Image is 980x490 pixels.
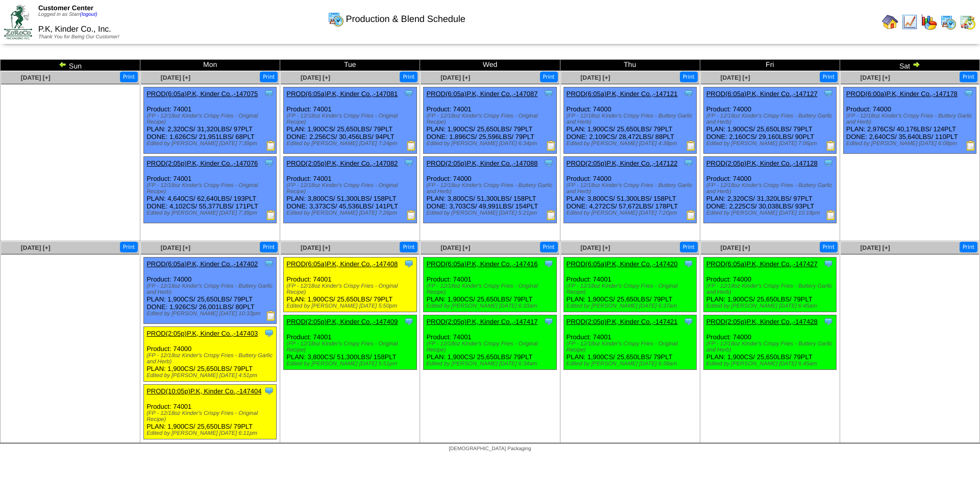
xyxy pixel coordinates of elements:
a: PROD(6:05a)P.K, Kinder Co.,-147420 [567,260,678,268]
img: Tooltip [823,259,834,269]
a: [DATE] [+] [161,244,190,251]
div: Product: 74000 PLAN: 2,320CS / 31,320LBS / 97PLT DONE: 2,225CS / 30,038LBS / 93PLT [703,157,836,223]
a: PROD(2:05p)P.K, Kinder Co.,-147082 [286,159,398,167]
img: Production Report [406,210,416,220]
img: Tooltip [544,259,554,269]
div: Product: 74001 PLAN: 4,640CS / 62,640LBS / 193PLT DONE: 4,102CS / 55,377LBS / 171PLT [144,157,277,223]
div: (FP - 12/18oz Kinder's Crispy Fries - Buttery Garlic and Herb) [846,113,976,125]
span: [DATE] [+] [440,244,470,251]
a: [DATE] [+] [720,74,750,81]
img: arrowleft.gif [59,60,67,68]
button: Print [540,72,558,82]
div: Product: 74001 PLAN: 1,900CS / 25,650LBS / 79PLT [563,315,696,370]
div: Product: 74001 PLAN: 1,900CS / 25,650LBS / 79PLT DONE: 1,896CS / 25,596LBS / 79PLT [424,87,556,154]
img: Tooltip [404,158,414,168]
img: Tooltip [404,259,414,269]
div: (FP - 12/18oz Kinder's Crispy Fries - Buttery Garlic and Herb) [706,182,836,195]
div: Edited by [PERSON_NAME] [DATE] 6:08pm [846,141,976,147]
button: Print [960,72,977,82]
a: PROD(2:05p)P.K, Kinder Co.,-147428 [706,318,818,325]
img: Production Report [266,141,276,151]
div: (FP - 12/18oz Kinder's Crispy Fries - Buttery Garlic and Herb) [567,182,696,195]
a: PROD(2:05p)P.K, Kinder Co.,-147128 [706,159,818,167]
button: Print [680,242,698,252]
div: Edited by [PERSON_NAME] [DATE] 6:38am [567,361,696,367]
div: Edited by [PERSON_NAME] [DATE] 10:18pm [706,210,836,216]
a: PROD(10:05p)P.K, Kinder Co.,-147404 [146,387,261,395]
div: Edited by [PERSON_NAME] [DATE] 6:45am [706,361,836,367]
div: Edited by [PERSON_NAME] [DATE] 5:50pm [286,303,416,309]
div: (FP - 12/18oz Kinder's Crispy Fries - Original Recipe) [567,341,696,353]
button: Print [260,242,278,252]
td: Fri [700,60,840,71]
button: Print [540,242,558,252]
a: [DATE] [+] [21,74,51,81]
img: Tooltip [264,259,274,269]
img: Tooltip [683,158,694,168]
div: (FP - 12/18oz Kinder's Crispy Fries - Original Recipe) [426,283,556,295]
img: Tooltip [823,88,834,99]
span: [DATE] [+] [580,244,610,251]
div: Product: 74001 PLAN: 1,900CS / 25,650LBS / 79PLT [424,315,556,370]
img: calendarinout.gif [960,14,976,30]
a: PROD(6:05a)P.K, Kinder Co.,-147075 [146,90,258,98]
div: Edited by [PERSON_NAME] [DATE] 5:51pm [286,361,416,367]
div: Edited by [PERSON_NAME] [DATE] 4:38pm [567,141,696,147]
img: Production Report [546,210,556,220]
img: Tooltip [683,259,694,269]
div: (FP - 12/18oz Kinder's Crispy Fries - Original Recipe) [286,341,416,353]
button: Print [960,242,977,252]
a: (logout) [80,12,97,17]
div: (FP - 12/18oz Kinder's Crispy Fries - Buttery Garlic and Herb) [146,353,276,365]
div: Product: 74001 PLAN: 3,800CS / 51,300LBS / 158PLT [284,315,416,370]
img: Tooltip [264,386,274,396]
button: Print [120,72,138,82]
td: Mon [140,60,280,71]
a: PROD(2:05p)P.K, Kinder Co.,-147088 [426,159,537,167]
img: Tooltip [964,88,974,99]
img: Production Report [826,210,836,220]
div: Product: 74000 PLAN: 1,900CS / 25,650LBS / 79PLT [703,258,836,312]
div: Product: 74000 PLAN: 1,900CS / 25,650LBS / 79PLT [144,327,277,382]
img: Production Report [686,210,696,220]
img: calendarprod.gif [328,11,344,27]
img: calendarprod.gif [940,14,957,30]
div: Edited by [PERSON_NAME] [DATE] 7:39pm [146,141,276,147]
div: Product: 74001 PLAN: 1,900CS / 25,650LBS / 79PLT [284,258,416,312]
span: P.K, Kinder Co., Inc. [38,25,111,34]
img: Tooltip [264,328,274,338]
div: Product: 74001 PLAN: 1,900CS / 25,650LBS / 79PLT [424,258,556,312]
a: [DATE] [+] [301,74,330,81]
img: Production Report [686,141,696,151]
img: Tooltip [264,158,274,168]
div: (FP - 12/18oz Kinder's Crispy Fries - Original Recipe) [146,113,276,125]
img: Production Report [826,141,836,151]
span: Thank You for Being Our Customer! [38,34,119,40]
a: PROD(6:05a)P.K, Kinder Co.,-147087 [426,90,537,98]
a: PROD(6:05a)P.K, Kinder Co.,-147402 [146,260,258,268]
div: (FP - 12/18oz Kinder's Crispy Fries - Buttery Garlic and Herb) [706,113,836,125]
button: Print [820,242,838,252]
a: PROD(2:05p)P.K, Kinder Co.,-147122 [567,159,678,167]
div: Edited by [PERSON_NAME] [DATE] 6:11pm [146,430,276,436]
button: Print [820,72,838,82]
span: [DATE] [+] [720,244,750,251]
span: Production & Blend Schedule [346,14,465,25]
span: [DATE] [+] [440,74,470,81]
img: arrowright.gif [912,60,920,68]
a: [DATE] [+] [861,244,890,251]
a: PROD(2:05p)P.K, Kinder Co.,-147409 [286,318,398,325]
div: (FP - 12/18oz Kinder's Crispy Fries - Original Recipe) [426,113,556,125]
div: Product: 74000 PLAN: 1,900CS / 25,650LBS / 79PLT DONE: 1,926CS / 26,001LBS / 80PLT [144,258,277,324]
button: Print [680,72,698,82]
td: Wed [420,60,560,71]
div: Product: 74001 PLAN: 2,320CS / 31,320LBS / 97PLT DONE: 1,626CS / 21,951LBS / 68PLT [144,87,277,154]
div: (FP - 12/18oz Kinder's Crispy Fries - Original Recipe) [567,283,696,295]
div: Edited by [PERSON_NAME] [DATE] 7:24pm [286,141,416,147]
div: Product: 74000 PLAN: 3,800CS / 51,300LBS / 158PLT DONE: 4,272CS / 57,672LBS / 178PLT [563,157,696,223]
